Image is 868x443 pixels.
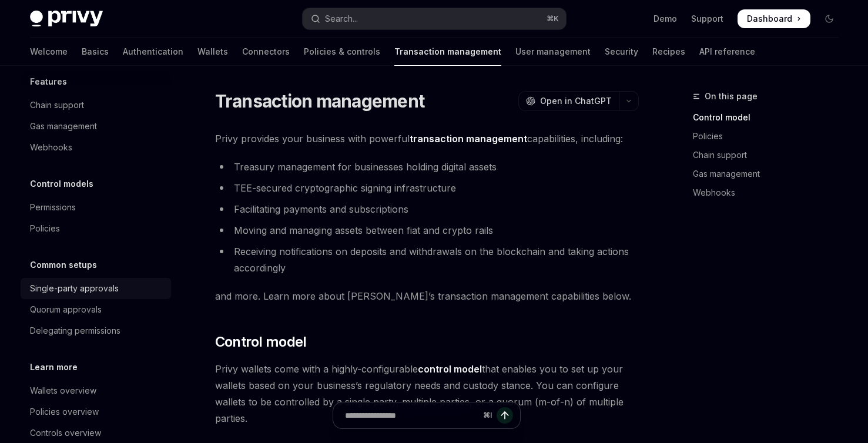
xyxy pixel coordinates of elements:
li: Facilitating payments and subscriptions [215,201,639,217]
button: Send message [497,407,513,424]
a: API reference [699,38,755,66]
h5: Learn more [30,360,78,374]
div: Search... [325,12,358,26]
h5: Control models [30,177,93,191]
span: Open in ChatGPT [540,95,612,107]
img: dark logo [30,11,103,27]
div: Policies [30,221,60,236]
a: Security [605,38,638,66]
span: and more. Learn more about [PERSON_NAME]’s transaction management capabilities below. [215,288,639,304]
a: Gas management [693,165,848,183]
div: Webhooks [30,140,72,155]
span: On this page [705,89,758,103]
div: Delegating permissions [30,324,120,338]
a: Transaction management [394,38,501,66]
a: Support [691,13,723,25]
a: Dashboard [738,9,810,28]
div: Wallets overview [30,384,96,398]
strong: transaction management [410,133,527,145]
button: Toggle dark mode [820,9,839,28]
div: Chain support [30,98,84,112]
span: Privy wallets come with a highly-configurable that enables you to set up your wallets based on yo... [215,361,639,427]
a: Control model [693,108,848,127]
a: Policies [693,127,848,146]
a: Chain support [21,95,171,116]
a: User management [515,38,591,66]
li: Treasury management for businesses holding digital assets [215,159,639,175]
a: Connectors [242,38,290,66]
div: Quorum approvals [30,303,102,317]
a: Wallets overview [21,380,171,401]
span: Privy provides your business with powerful capabilities, including: [215,130,639,147]
li: TEE-secured cryptographic signing infrastructure [215,180,639,196]
a: Wallets [197,38,228,66]
a: Single-party approvals [21,278,171,299]
a: Welcome [30,38,68,66]
a: Gas management [21,116,171,137]
a: Webhooks [21,137,171,158]
a: Basics [82,38,109,66]
div: Controls overview [30,426,101,440]
a: Policies & controls [304,38,380,66]
div: Permissions [30,200,76,214]
a: Policies overview [21,401,171,422]
span: ⌘ K [547,14,559,24]
input: Ask a question... [345,402,478,428]
button: Open in ChatGPT [518,91,619,111]
button: Open search [303,8,566,29]
div: Gas management [30,119,97,133]
div: Single-party approvals [30,281,119,296]
a: Authentication [123,38,183,66]
li: Receiving notifications on deposits and withdrawals on the blockchain and taking actions accordingly [215,243,639,276]
a: Webhooks [693,183,848,202]
a: Policies [21,218,171,239]
a: Quorum approvals [21,299,171,320]
a: Permissions [21,197,171,218]
a: Delegating permissions [21,320,171,341]
h1: Transaction management [215,90,425,112]
a: Chain support [693,146,848,165]
a: Recipes [652,38,685,66]
a: Demo [653,13,677,25]
span: Dashboard [747,13,792,25]
strong: control model [418,363,482,375]
a: control model [418,363,482,375]
li: Moving and managing assets between fiat and crypto rails [215,222,639,239]
h5: Common setups [30,258,97,272]
span: Control model [215,333,307,351]
div: Policies overview [30,405,99,419]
